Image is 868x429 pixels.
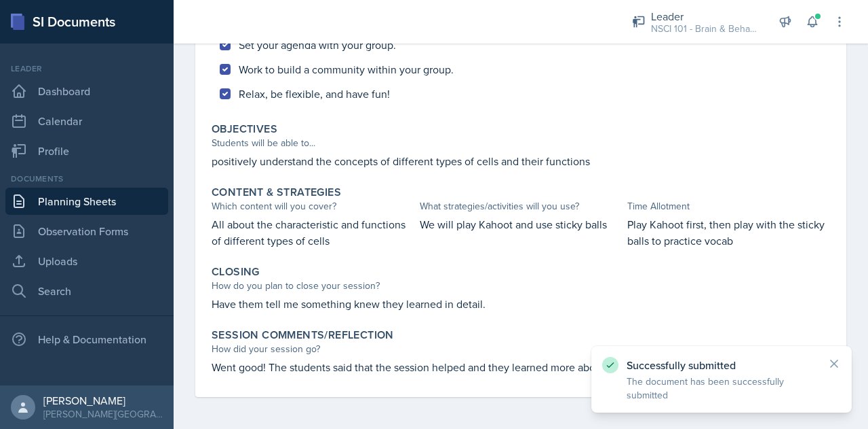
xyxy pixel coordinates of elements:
a: Observation Forms [5,218,168,245]
a: Dashboard [5,78,168,105]
div: Leader [5,63,168,75]
p: We will play Kahoot and use sticky balls [420,216,623,233]
label: Session Comments/Reflection [212,328,394,342]
div: [PERSON_NAME][GEOGRAPHIC_DATA] [43,407,163,421]
div: Which content will you cover? [212,199,414,213]
div: Students will be able to... [212,136,830,150]
div: How do you plan to close your session? [212,279,830,293]
label: Objectives [212,122,277,136]
div: How did your session go? [212,342,830,356]
div: Leader [651,8,759,24]
label: Closing [212,265,260,279]
a: Calendar [5,107,168,135]
div: Documents [5,173,168,185]
a: Search [5,277,168,305]
p: The document has been successfully submitted [627,375,816,402]
p: All about the characteristic and functions of different types of cells [212,216,414,249]
p: Play Kahoot first, then play with the sticky balls to practice vocab [627,216,830,249]
a: Planning Sheets [5,188,168,215]
div: What strategies/activities will you use? [420,199,623,213]
p: Successfully submitted [627,358,816,372]
p: Went good! The students said that the session helped and they learned more about everything throu... [212,359,830,375]
a: Uploads [5,247,168,275]
a: Profile [5,137,168,165]
div: NSCI 101 - Brain & Behavior / Fall 2025 [651,22,759,36]
p: Have them tell me something knew they learned in detail. [212,296,830,312]
p: positively understand the concepts of different types of cells and their functions [212,153,830,169]
div: [PERSON_NAME] [43,394,163,407]
div: Time Allotment [627,199,830,213]
div: Help & Documentation [5,326,168,353]
label: Content & Strategies [212,186,341,199]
